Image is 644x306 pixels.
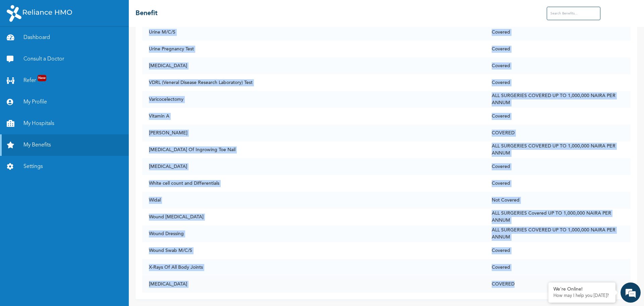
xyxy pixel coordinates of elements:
div: Minimize live chat window [110,3,126,19]
img: d_794563401_company_1708531726252_794563401 [12,34,27,50]
td: Covered [485,108,631,125]
div: We're Online! [553,287,610,292]
td: X-Rays Of All Body Joints [142,259,485,276]
td: [MEDICAL_DATA] [142,276,485,293]
input: Search Benefits... [547,7,600,20]
td: Covered [485,259,631,276]
td: Wound [MEDICAL_DATA] [142,209,485,225]
td: Covered [485,242,631,259]
h2: Benefit [136,8,158,18]
div: Chat with us now [35,38,113,46]
td: Covered [485,74,631,91]
td: Covered [485,41,631,57]
textarea: Type your message and hit 'Enter' [3,204,128,228]
td: COVERED [485,125,631,141]
td: [MEDICAL_DATA] Of Ingrowing Toe Nail [142,141,485,158]
td: [MEDICAL_DATA] [142,158,485,175]
td: Widal [142,192,485,209]
p: How may I help you today? [553,293,610,299]
td: VDRL (Veneral Disease Research Laboratory) Test [142,74,485,91]
td: ALL SURGERIES COVERED UP TO 1,000,000 NAIRA PER ANNUM [485,141,631,158]
td: ALL SURGERIES COVERED UP TO 1,000,000 NAIRA PER ANNUM [485,91,631,108]
div: FAQs [66,228,128,249]
td: Vitamin A [142,108,485,125]
td: [MEDICAL_DATA] [142,57,485,74]
td: Wound Dressing [142,225,485,242]
td: ALL SURGERIES COVERED UP TO 1,000,000 NAIRA PER ANNUM [485,225,631,242]
td: Urine M/C/S [142,24,485,41]
td: Varicocelectomy [142,91,485,108]
img: RelianceHMO's Logo [7,5,72,22]
td: White cell count and Differentials [142,175,485,192]
td: ALL SURGERIES Covered UP TO 1,000,000 NAIRA PER ANNUM [485,209,631,225]
td: Wound Swab M/C/S [142,242,485,259]
span: Conversation [3,239,66,244]
td: Not Covered [485,192,631,209]
span: We're online! [39,95,93,163]
td: [PERSON_NAME] [142,125,485,141]
td: Covered [485,158,631,175]
td: Covered [485,24,631,41]
td: Covered [485,175,631,192]
td: Urine Pregnancy Test [142,41,485,57]
span: New [38,75,46,81]
td: Covered [485,57,631,74]
td: COVERED [485,276,631,293]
